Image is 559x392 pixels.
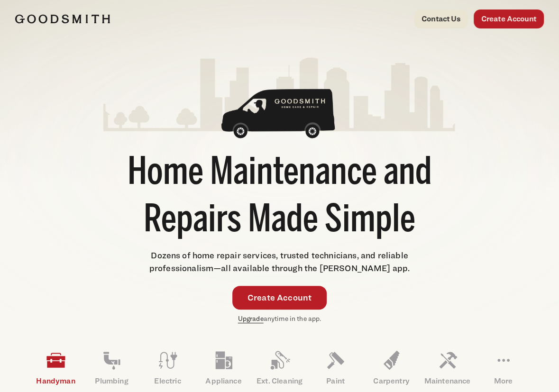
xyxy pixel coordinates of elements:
img: Goodsmith [15,14,110,24]
p: Plumbing [84,375,140,387]
p: Handyman [28,375,84,387]
span: Dozens of home repair services, trusted technicians, and reliable professionalism—all available t... [149,250,410,273]
a: Contact Us [414,9,468,28]
p: Ext. Cleaning [252,375,308,387]
p: More [476,375,532,387]
a: Create Account [232,286,327,310]
p: anytime in the app. [238,313,321,324]
h1: Home Maintenance and Repairs Made Simple [103,150,456,245]
p: Maintenance [420,375,476,387]
p: Paint [308,375,364,387]
a: Create Account [474,9,544,28]
p: Electric [140,375,196,387]
p: Carpentry [364,375,420,387]
a: Upgrade [238,314,264,322]
p: Appliance [196,375,252,387]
